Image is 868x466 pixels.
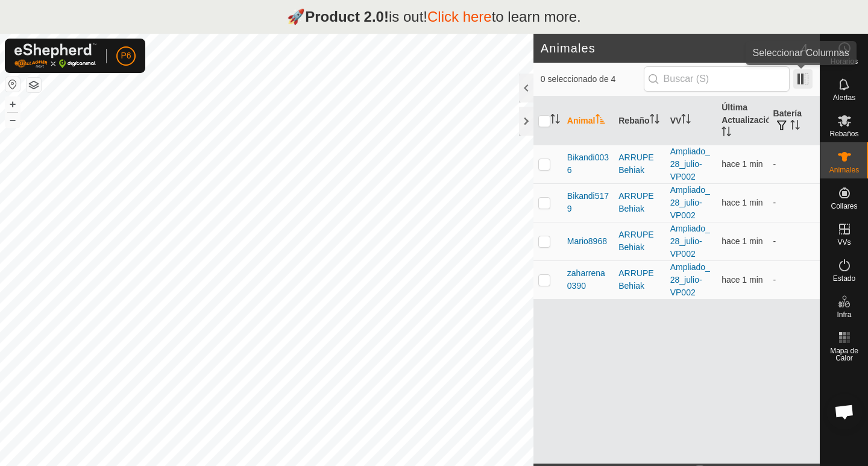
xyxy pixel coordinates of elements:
th: Batería [769,96,820,145]
span: zaharrena0390 [567,267,609,292]
p-sorticon: Activar para ordenar [650,116,659,125]
span: Bikandi0036 [567,151,609,177]
a: Ampliado_28_julio-VP002 [670,224,710,259]
p-sorticon: Activar para ordenar [681,116,691,125]
strong: Product 2.0! [305,8,389,25]
h2: Animales [541,41,801,55]
p-sorticon: Activar para ordenar [596,116,605,125]
button: + [5,97,20,112]
span: Mario8968 [567,235,607,248]
p-sorticon: Activar para ordenar [722,128,731,138]
span: VVs [837,239,851,246]
span: Horarios [831,58,858,65]
div: ARRUPE Behiak [618,228,660,254]
td: - [769,222,820,260]
span: P6 [121,49,131,62]
th: VV [665,96,717,145]
div: ARRUPE Behiak [618,151,660,177]
span: Rebaños [829,130,858,137]
span: Animales [829,166,859,174]
span: 18 sept 2025, 9:23 [722,159,763,169]
div: Chat abierto [826,394,863,430]
p-sorticon: Activar para ordenar [550,116,560,125]
div: ARRUPE Behiak [618,267,660,292]
p-sorticon: Activar para ordenar [790,122,800,131]
a: Ampliado_28_julio-VP002 [670,185,710,220]
a: Ampliado_28_julio-VP002 [670,146,710,181]
span: Infra [837,311,851,318]
span: 18 sept 2025, 9:23 [722,236,763,246]
span: 18 sept 2025, 9:23 [722,198,763,207]
p: 🚀 is out! to learn more. [287,6,581,28]
th: Animal [562,96,614,145]
span: 4 [801,39,808,57]
td: - [769,183,820,222]
th: Última Actualización [717,96,768,145]
button: – [5,113,20,127]
span: Mapa de Calor [823,347,865,362]
span: 18 sept 2025, 9:23 [722,275,763,285]
a: Click here [427,8,492,25]
button: Capas del Mapa [27,78,41,92]
span: Bikandi5179 [567,190,609,215]
th: Rebaño [614,96,665,145]
img: Logo Gallagher [14,43,96,68]
span: Estado [833,275,855,282]
button: Restablecer Mapa [5,77,20,92]
div: ARRUPE Behiak [618,190,660,215]
td: - [769,145,820,183]
span: Alertas [833,94,855,101]
span: Collares [831,203,857,210]
a: Ampliado_28_julio-VP002 [670,262,710,297]
td: - [769,260,820,299]
input: Buscar (S) [644,66,790,92]
span: 0 seleccionado de 4 [541,73,644,86]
